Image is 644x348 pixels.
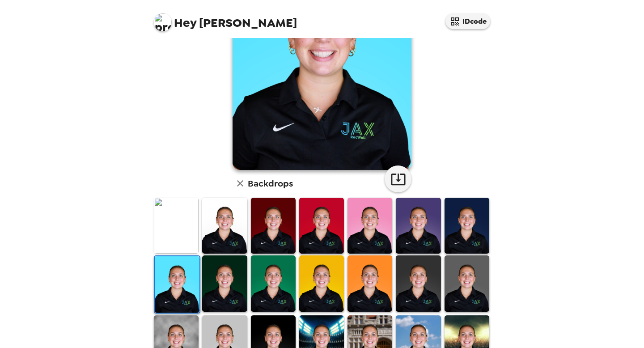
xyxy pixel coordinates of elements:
[154,13,172,31] img: profile pic
[154,198,199,254] img: Original
[154,9,297,29] span: [PERSON_NAME]
[174,15,196,31] span: Hey
[248,176,293,191] h6: Backdrops
[445,13,490,29] button: IDcode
